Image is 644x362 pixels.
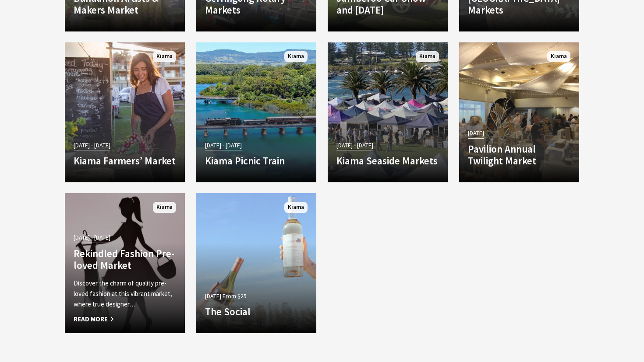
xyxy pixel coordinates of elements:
span: [DATE] - [DATE] [74,140,110,150]
span: [DATE] [468,128,484,138]
span: From $25 [223,291,247,301]
a: [DATE] - [DATE] Rekindled Fashion Pre-loved Market Discover the charm of quality pre-loved fashio... [65,193,185,333]
h4: The Social [205,306,308,318]
a: [DATE] - [DATE] Kiama Farmers’ Market Kiama [65,42,185,182]
span: [DATE] - [DATE] [205,140,242,150]
p: Discover the charm of quality pre-loved fashion at this vibrant market, where true designer… [74,278,176,310]
a: [DATE] From $25 The Social Kiama [196,193,316,333]
a: [DATE] Pavilion Annual Twilight Market Kiama [459,42,579,182]
span: [DATE] [205,291,221,301]
span: Kiama [547,51,570,62]
a: [DATE] - [DATE] Kiama Picnic Train Kiama [196,42,316,182]
h4: Kiama Farmers’ Market [74,155,176,167]
span: Kiama [284,51,308,62]
span: Kiama [416,51,439,62]
span: [DATE] - [DATE] [336,140,373,150]
span: Kiama [284,202,308,213]
h4: Kiama Picnic Train [205,155,308,167]
span: Kiama [153,51,176,62]
h4: Kiama Seaside Markets [336,155,439,167]
span: Kiama [153,202,176,213]
h4: Pavilion Annual Twilight Market [468,143,570,167]
span: Read More [74,314,176,324]
span: [DATE] - [DATE] [74,233,110,243]
a: [DATE] - [DATE] Kiama Seaside Markets Kiama [328,42,448,182]
h4: Rekindled Fashion Pre-loved Market [74,247,176,271]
